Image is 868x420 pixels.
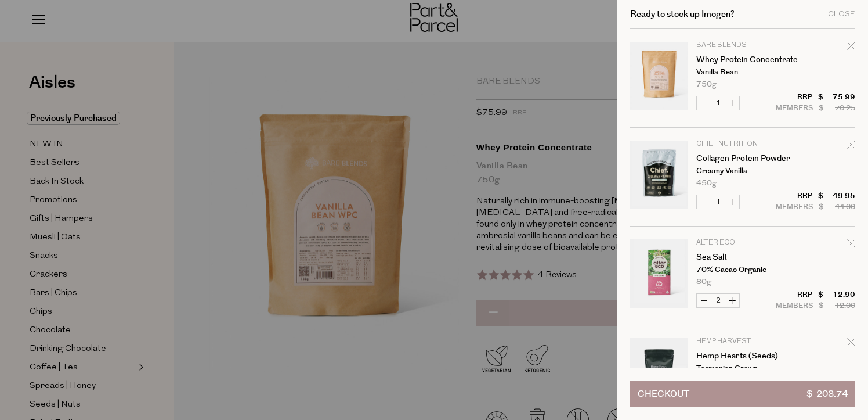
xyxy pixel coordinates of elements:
[696,42,786,49] p: Bare Blends
[696,352,786,360] a: Hemp Hearts (Seeds)
[696,155,786,163] a: Collagen Protein Powder
[696,56,786,64] a: Whey Protein Concentrate
[711,195,725,209] input: QTY Collagen Protein Powder
[630,10,735,19] h2: Ready to stock up Imogen?
[711,294,725,307] input: QTY Sea Salt
[847,238,855,253] div: Remove Sea Salt
[696,365,786,372] p: Tasmanian Grown
[847,139,855,155] div: Remove Collagen Protein Powder
[696,253,786,261] a: Sea Salt
[696,266,786,274] p: 70% Cacao Organic
[630,381,855,407] button: Checkout$ 203.74
[828,10,855,18] div: Close
[696,69,786,76] p: Vanilla Bean
[711,96,725,110] input: QTY Whey Protein Concentrate
[696,180,717,187] span: 450g
[696,141,786,148] p: Chief Nutrition
[696,239,786,246] p: Alter Eco
[847,40,855,56] div: Remove Whey Protein Concentrate
[847,336,855,352] div: Remove Hemp Hearts (Seeds)
[806,382,848,406] span: $ 203.74
[696,167,786,175] p: Creamy Vanilla
[696,338,786,345] p: Hemp Harvest
[638,382,689,406] span: Checkout
[696,278,711,286] span: 80g
[696,81,717,88] span: 750g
